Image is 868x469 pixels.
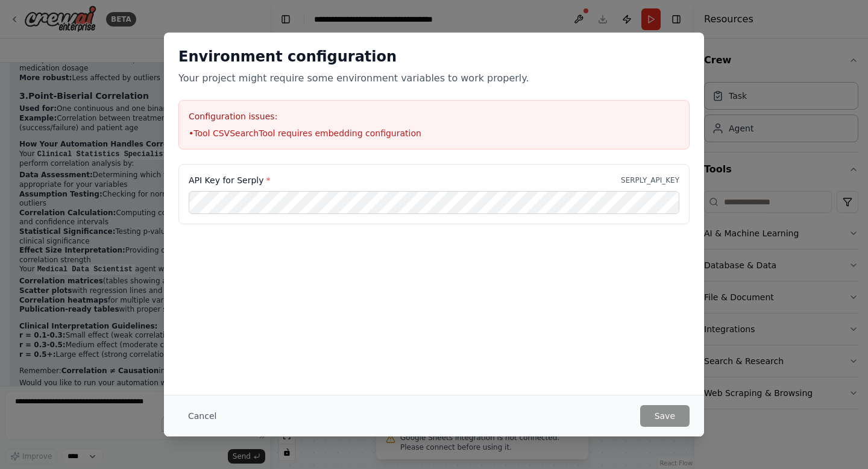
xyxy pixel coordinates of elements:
p: SERPLY_API_KEY [621,175,679,185]
li: • Tool CSVSearchTool requires embedding configuration [189,127,679,139]
h3: Configuration issues: [189,110,679,122]
label: API Key for Serply [189,174,270,186]
p: Your project might require some environment variables to work properly. [178,71,690,86]
h2: Environment configuration [178,47,690,66]
button: Save [640,405,690,427]
button: Cancel [178,405,226,427]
